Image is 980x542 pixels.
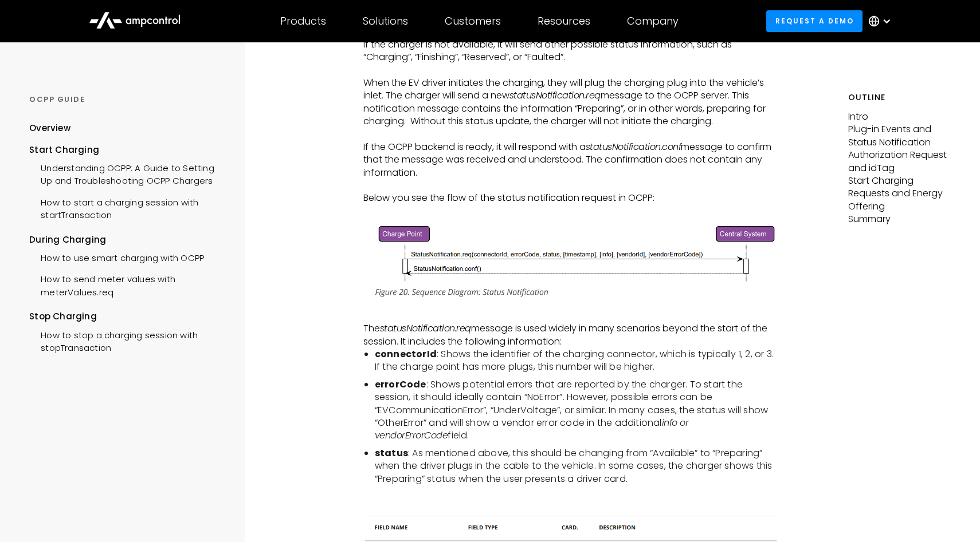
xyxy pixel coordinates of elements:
div: Products [280,15,326,27]
p: Authorization Request and idTag [848,149,951,175]
div: Stop Charging [29,310,225,323]
a: Understanding OCPP: A Guide to Setting Up and Troubleshooting OCPP Chargers [29,156,225,191]
div: Resources [538,15,590,27]
div: Solutions [363,15,408,27]
li: : Shows potential errors that are reported by the charger. To start the session, it should ideall... [375,378,779,442]
p: ‍ [363,179,779,192]
a: Overview [29,122,70,143]
p: ‍ [363,310,779,322]
p: Summary [848,213,951,225]
div: OCPP GUIDE [29,94,225,105]
h5: Outline [848,92,951,104]
p: ‍ [363,205,779,217]
img: status notification request in OCPP [363,217,779,304]
a: How to stop a charging session with stopTransaction [29,323,225,358]
li: : As mentioned above, this should be changing from “Available” to “Preparing” when the driver plu... [375,447,779,485]
div: Company [627,15,679,27]
a: Request a demo [766,10,863,31]
a: How to send meter values with meterValues.req [29,267,225,302]
div: Overview [29,122,70,134]
p: ‍ [363,494,779,507]
em: statusNotification.req [380,322,471,335]
p: Start Charging Requests and Energy Offering [848,175,951,213]
p: Plug-in Events and Status Notification [848,123,951,149]
div: During Charging [29,234,225,246]
li: : Shows the identifier of the charging connector, which is typically 1, 2, or 3. If the charge po... [375,348,779,374]
em: info or vendorErrorCode [375,416,688,442]
p: The message is used widely in many scenarios beyond the start of the session. It includes the fol... [363,322,779,348]
strong: connectorId [375,347,437,361]
p: When the EV driver initiates the charging, they will plug the charging plug into the vehicle’s in... [363,77,779,128]
div: Start Charging [29,144,225,156]
p: If the charger is not available, it will send other possible status information, such as “Chargin... [363,38,779,64]
p: ‍ [363,64,779,76]
p: Below you see the flow of the status notification request in OCPP: [363,192,779,204]
p: If the OCPP backend is ready, it will respond with a message to confirm that the message was rece... [363,141,779,179]
strong: errorCode [375,378,426,391]
div: Customers [445,15,501,27]
p: ‍ [363,128,779,140]
a: How to use smart charging with OCPP [29,246,204,267]
em: statusNotification.conf [586,140,681,153]
strong: status [375,446,408,460]
p: Intro [848,110,951,123]
a: How to start a charging session with startTransaction [29,191,225,225]
em: statusNotification.req [509,89,601,102]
